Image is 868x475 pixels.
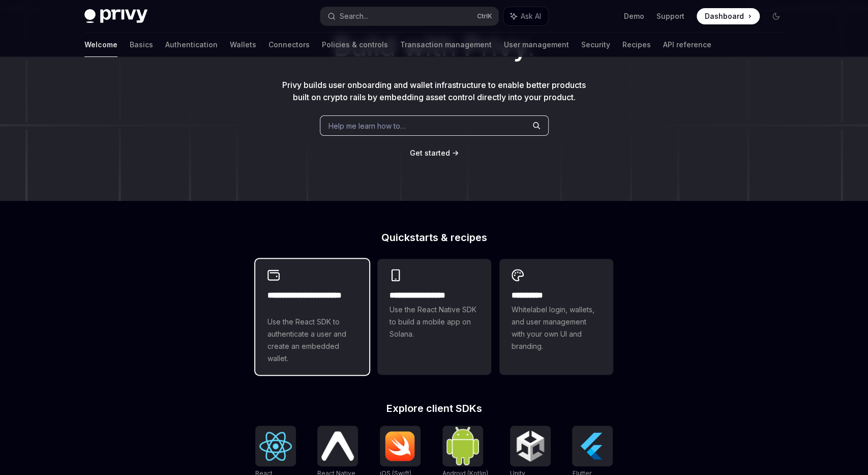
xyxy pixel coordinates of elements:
a: Wallets [230,33,256,57]
button: Search...CtrlK [320,7,498,25]
a: Welcome [84,33,117,57]
a: Authentication [165,33,218,57]
img: Flutter [576,430,609,462]
img: dark logo [84,9,147,23]
a: Dashboard [697,8,760,24]
img: Unity [514,430,547,462]
span: Use the React SDK to authenticate a user and create an embedded wallet. [267,316,357,365]
a: Recipes [622,33,651,57]
span: Privy builds user onboarding and wallet infrastructure to enable better products built on crypto ... [282,80,586,102]
a: User management [504,33,569,57]
a: Demo [624,11,644,21]
a: Get started [410,148,450,158]
a: **** **** **** ***Use the React Native SDK to build a mobile app on Solana. [377,259,491,375]
div: Search... [340,10,368,22]
button: Ask AI [503,7,548,25]
h2: Explore client SDKs [255,403,613,413]
a: **** *****Whitelabel login, wallets, and user management with your own UI and branding. [499,259,613,375]
img: React Native [321,431,354,460]
img: iOS (Swift) [384,431,416,461]
img: Android (Kotlin) [446,427,479,465]
span: Whitelabel login, wallets, and user management with your own UI and branding. [512,304,601,352]
span: Use the React Native SDK to build a mobile app on Solana. [390,304,479,340]
a: Support [656,11,684,21]
h2: Quickstarts & recipes [255,232,613,243]
span: Ctrl K [477,12,492,20]
a: Transaction management [400,33,492,57]
span: Dashboard [705,11,744,21]
span: Get started [410,149,450,157]
a: API reference [663,33,711,57]
a: Policies & controls [322,33,388,57]
button: Toggle dark mode [768,8,784,24]
a: Basics [130,33,153,57]
a: Connectors [268,33,310,57]
img: React [259,432,292,461]
a: Security [581,33,610,57]
span: Help me learn how to… [328,121,406,131]
span: Ask AI [521,11,541,21]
